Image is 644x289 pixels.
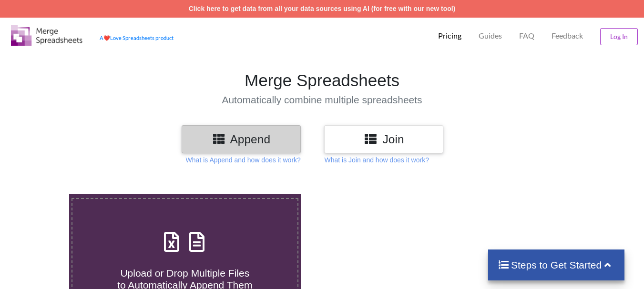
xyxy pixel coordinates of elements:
[519,31,534,41] p: FAQ
[331,132,436,146] h3: Join
[186,155,301,165] p: What is Append and how does it work?
[100,35,174,41] a: AheartLove Spreadsheets product
[498,259,615,271] h4: Steps to Get Started
[438,31,461,41] p: Pricing
[11,25,82,46] img: Logo.png
[189,5,456,12] a: Click here to get data from all your data sources using AI (for free with our new tool)
[189,132,294,146] h3: Append
[103,35,110,41] span: heart
[600,28,638,45] button: Log In
[552,32,583,40] span: Feedback
[479,31,502,41] p: Guides
[324,155,429,165] p: What is Join and how does it work?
